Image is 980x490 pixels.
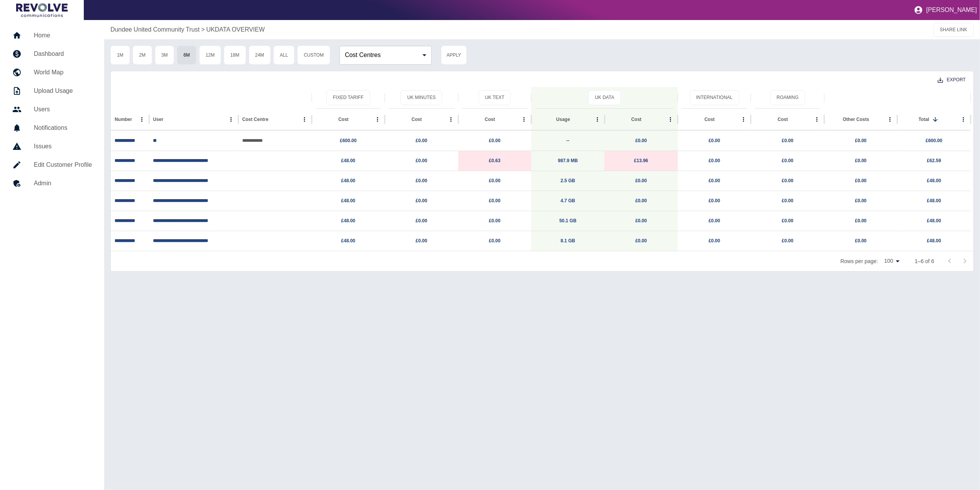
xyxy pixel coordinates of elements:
p: > [201,25,205,34]
h5: Edit Customer Profile [34,160,92,169]
a: £0.00 [855,218,867,223]
button: Cost column menu [446,114,456,125]
a: £0.00 [416,138,427,143]
a: £600.00 [340,138,356,143]
div: Cost [412,117,422,122]
button: 2M [133,45,152,65]
p: Rows per page: [840,257,878,265]
a: £48.00 [341,178,355,183]
h5: Dashboard [34,49,92,59]
a: Admin [6,174,98,193]
p: [PERSON_NAME] [926,7,977,13]
button: 12M [199,45,221,65]
a: £0.00 [782,178,794,183]
button: Custom [297,45,330,65]
a: £0.00 [782,158,794,163]
a: £0.00 [416,158,427,163]
button: Cost column menu [738,114,749,125]
div: User [153,117,163,122]
a: £0.00 [782,198,794,203]
a: £0.00 [489,218,501,223]
div: Cost [485,117,495,122]
a: £0.00 [782,238,794,243]
a: £48.00 [927,238,941,243]
a: £0.00 [855,198,867,203]
h5: World Map [34,68,92,77]
a: 50.1 GB [559,218,577,223]
a: Users [6,100,98,119]
button: UK Data [588,90,621,105]
button: 6M [177,45,196,65]
a: £48.00 [341,218,355,223]
a: £48.00 [341,198,355,203]
a: 2.5 GB [561,178,575,183]
a: Dundee United Community Trust [110,25,200,34]
div: Cost [778,117,788,122]
div: Cost [338,117,349,122]
button: Cost column menu [519,114,529,125]
h5: Admin [34,179,92,188]
a: £0.00 [636,218,647,223]
button: Apply [441,45,467,65]
a: £0.00 [782,138,794,143]
a: Issues [6,137,98,156]
a: £0.00 [855,178,867,183]
button: SHARE LINK [933,23,974,37]
div: Cost [631,117,642,122]
a: £0.00 [416,238,427,243]
h5: Users [34,105,92,114]
button: User column menu [226,114,236,125]
div: Cost [704,117,715,122]
button: Cost column menu [665,114,676,125]
a: -- [566,138,569,143]
a: £600.00 [926,138,942,143]
button: Export [932,73,972,87]
a: £0.00 [636,178,647,183]
a: Upload Usage [6,82,98,100]
div: Total [918,117,929,122]
button: Cost column menu [372,114,383,125]
button: Sort [930,114,941,125]
h5: Issues [34,142,92,151]
p: 1–6 of 6 [915,257,934,265]
a: £0.00 [636,138,647,143]
a: UKDATA OVERVIEW [206,25,265,34]
a: Dashboard [6,45,98,63]
a: £0.00 [709,138,720,143]
button: All [273,45,294,65]
a: £0.00 [782,218,794,223]
a: £0.00 [709,158,720,163]
a: £62.59 [927,158,941,163]
button: Usage column menu [592,114,603,125]
a: £0.00 [709,218,720,223]
a: £48.00 [341,158,355,163]
a: £0.00 [855,158,867,163]
button: [PERSON_NAME] [911,2,980,18]
button: Number column menu [136,114,147,125]
div: 100 [881,255,902,267]
div: Other Costs [843,117,869,122]
button: Other Costs column menu [885,114,895,125]
a: £0.00 [636,238,647,243]
button: International [690,90,739,105]
button: Roaming [770,90,805,105]
a: 987.9 MB [558,158,578,163]
a: £0.00 [416,178,427,183]
button: Fixed Tariff [326,90,370,105]
a: Home [6,26,98,45]
button: 1M [110,45,130,65]
a: £0.00 [855,138,867,143]
a: Edit Customer Profile [6,156,98,174]
a: £0.00 [416,218,427,223]
a: 4.7 GB [561,198,575,203]
a: £0.00 [489,138,501,143]
a: £48.00 [341,238,355,243]
button: 18M [224,45,246,65]
button: UK Text [479,90,511,105]
div: Number [115,117,132,122]
h5: Home [34,31,92,40]
img: Logo [16,3,68,17]
a: £48.00 [927,198,941,203]
div: Cost Centre [242,117,268,122]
